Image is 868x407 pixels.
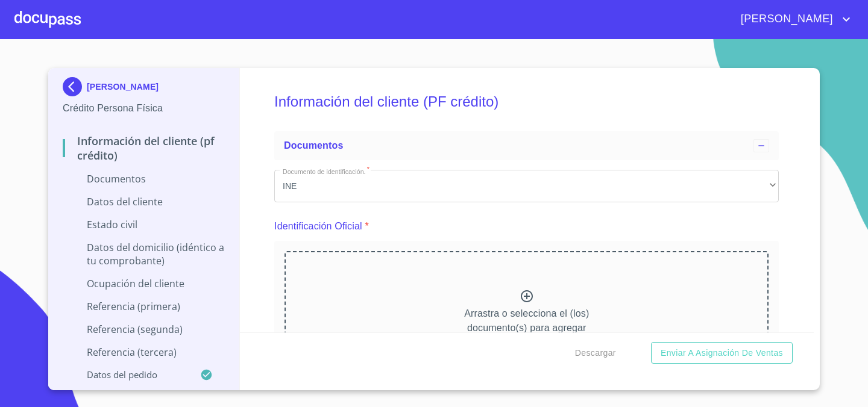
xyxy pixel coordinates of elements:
p: Ocupación del Cliente [63,277,225,290]
span: Documentos [284,140,343,151]
h5: Información del cliente (PF crédito) [274,77,779,126]
p: [PERSON_NAME] [87,82,159,92]
p: Documentos [63,172,225,185]
p: Arrastra o selecciona el (los) documento(s) para agregar [464,306,589,335]
span: Descargar [575,346,616,361]
button: Enviar a Asignación de Ventas [651,342,793,364]
p: Referencia (segunda) [63,323,225,336]
div: INE [274,170,779,202]
img: Docupass spot blue [63,77,87,96]
p: Referencia (primera) [63,300,225,313]
p: Crédito Persona Física [63,101,225,116]
p: Datos del pedido [63,368,200,381]
p: Datos del domicilio (idéntico a tu comprobante) [63,241,225,267]
div: [PERSON_NAME] [63,77,225,101]
button: Descargar [570,342,621,364]
p: Identificación Oficial [274,219,362,234]
p: Datos del cliente [63,195,225,208]
p: Referencia (tercera) [63,346,225,359]
p: Información del cliente (PF crédito) [63,134,225,163]
div: Documentos [274,131,779,160]
span: [PERSON_NAME] [732,10,839,29]
span: Enviar a Asignación de Ventas [661,346,783,361]
button: account of current user [732,10,854,29]
p: Estado Civil [63,218,225,231]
